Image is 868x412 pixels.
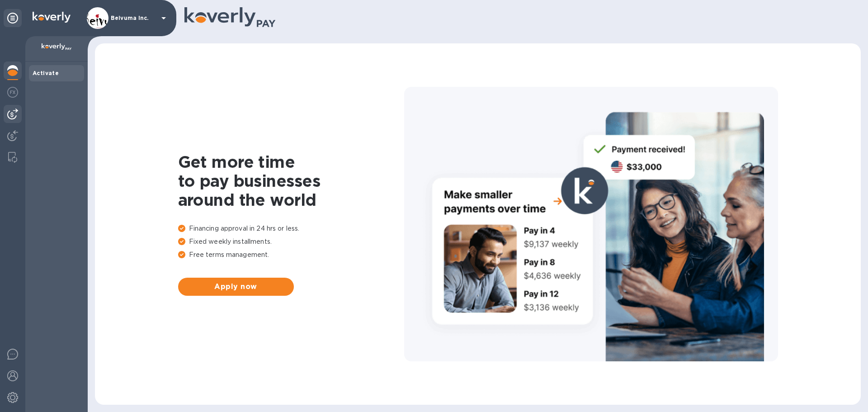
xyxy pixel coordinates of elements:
img: Foreign exchange [7,87,18,98]
p: Beivuma Inc. [111,15,156,21]
button: Apply now [178,278,294,296]
p: Fixed weekly installments. [178,237,404,246]
span: Apply now [185,281,287,292]
p: Financing approval in 24 hrs or less. [178,224,404,233]
div: Unpin categories [4,9,22,27]
b: Activate [33,70,59,76]
img: Logo [33,12,71,23]
p: Free terms management. [178,250,404,260]
h1: Get more time to pay businesses around the world [178,152,404,209]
